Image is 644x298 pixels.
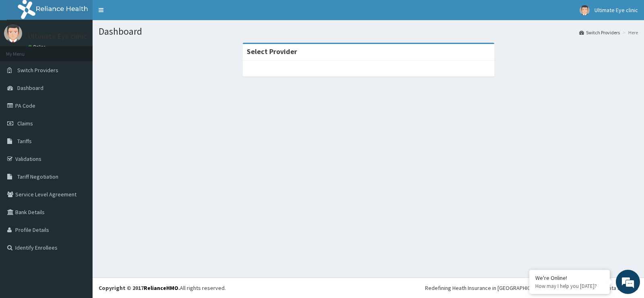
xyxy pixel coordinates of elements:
[535,274,604,281] div: We're Online!
[17,120,33,127] span: Claims
[17,84,43,92] span: Dashboard
[93,277,644,298] footer: All rights reserved.
[579,29,620,36] a: Switch Providers
[425,284,638,292] div: Redefining Heath Insurance in [GEOGRAPHIC_DATA] using Telemedicine and Data Science!
[28,33,87,40] p: Ultimate Eye clinic
[535,283,604,290] p: How may I help you today?
[580,5,590,15] img: User Image
[144,284,178,292] a: RelianceHMO
[17,67,58,74] span: Switch Providers
[99,26,638,37] h1: Dashboard
[17,173,58,180] span: Tariff Negotiation
[28,44,47,50] a: Online
[99,284,180,292] strong: Copyright © 2017 .
[17,138,32,145] span: Tariffs
[621,29,638,36] li: Here
[247,47,297,56] strong: Select Provider
[594,6,638,14] span: Ultimate Eye clinic
[4,24,22,42] img: User Image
